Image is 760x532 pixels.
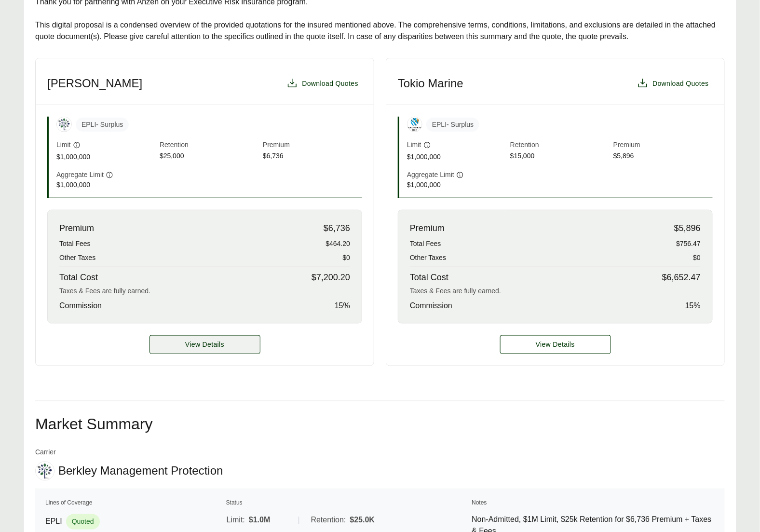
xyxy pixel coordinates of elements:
span: Carrier [35,448,223,458]
span: Other Taxes [410,253,446,263]
span: $1.0M [249,515,270,526]
span: Download Quotes [652,79,709,89]
span: $25,000 [160,151,259,162]
span: Quoted [66,514,100,530]
span: EPLI - Surplus [76,118,129,132]
span: $6,652.47 [662,271,701,284]
span: Download Quotes [302,79,358,89]
th: Status [226,498,470,508]
button: View Details [149,335,260,354]
span: EPLI - Surplus [426,118,479,132]
span: Premium [613,140,713,151]
img: Berkley Management Protection [57,117,71,132]
span: View Details [185,340,224,350]
span: Premium [263,140,362,151]
span: $464.20 [326,239,350,249]
span: Total Fees [59,239,91,249]
a: Berkley MP details [149,335,260,354]
span: Aggregate Limit [407,170,454,180]
div: Taxes & Fees are fully earned. [59,286,350,296]
span: $0 [342,253,350,263]
span: Commission [410,300,452,312]
img: Berkley Management Protection [36,462,54,480]
span: 15 % [685,300,701,312]
span: $15,000 [510,151,610,162]
th: Notes [471,498,715,508]
span: $1,000,000 [407,180,506,190]
button: Download Quotes [633,74,713,93]
span: $1,000,000 [56,152,156,162]
span: Limit [56,140,71,150]
span: Limit: [227,515,245,526]
span: Retention: [311,515,346,526]
span: Aggregate Limit [56,170,104,180]
span: Total Cost [410,271,448,284]
span: 15 % [335,300,350,312]
h2: Market Summary [35,417,725,432]
span: $756.47 [676,239,701,249]
h3: Tokio Marine [398,76,463,91]
span: View Details [536,340,575,350]
span: $7,200.20 [312,271,350,284]
div: Taxes & Fees are fully earned. [410,286,701,296]
img: Tokio Marine [407,117,422,132]
span: $5,896 [674,222,701,235]
span: $1,000,000 [407,152,506,162]
span: $0 [693,253,701,263]
button: Download Quotes [283,74,362,93]
span: $5,896 [613,151,713,162]
span: Total Fees [410,239,441,249]
span: Premium [410,222,445,235]
span: Limit [407,140,421,150]
span: Commission [59,300,102,312]
span: $25.0K [350,515,375,526]
span: Total Cost [59,271,98,284]
span: $6,736 [324,222,350,235]
button: View Details [500,335,611,354]
a: Tokio Marine details [500,335,611,354]
span: Other Taxes [59,253,95,263]
h3: [PERSON_NAME] [47,76,142,91]
span: Retention [510,140,610,151]
span: EPLI [45,516,62,528]
span: $1,000,000 [56,180,156,190]
span: | [298,516,300,524]
span: $6,736 [263,151,362,162]
span: Retention [160,140,259,151]
span: Berkley Management Protection [58,464,223,478]
th: Lines of Coverage [45,498,224,508]
span: Premium [59,222,94,235]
